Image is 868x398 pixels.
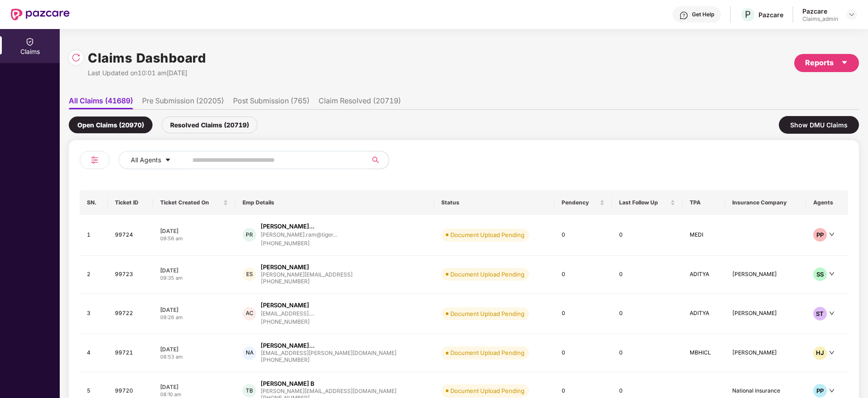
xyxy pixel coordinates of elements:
div: [PHONE_NUMBER] [261,318,314,326]
td: 2 [80,256,108,294]
span: caret-down [165,157,171,164]
div: [PERSON_NAME] B [261,379,315,388]
td: 99723 [108,256,153,294]
td: ADITYA [682,294,725,335]
div: Document Upload Pending [450,386,525,395]
li: Claim Resolved (20719) [319,96,401,109]
div: Document Upload Pending [450,309,525,318]
span: caret-down [841,59,848,66]
div: ST [813,307,827,320]
img: svg+xml;base64,PHN2ZyBpZD0iSGVscC0zMngzMiIgeG1sbnM9Imh0dHA6Ly93d3cudzMub3JnLzIwMDAvc3ZnIiB3aWR0aD... [679,11,688,20]
th: Ticket Created On [153,190,236,215]
td: 0 [554,256,611,294]
span: search [367,156,384,164]
div: Show DMU Claims [779,116,859,134]
td: 0 [612,334,683,372]
th: SN. [80,190,108,215]
div: Document Upload Pending [450,270,525,279]
div: [PERSON_NAME][EMAIL_ADDRESS] [261,272,353,277]
div: [PERSON_NAME]... [261,341,315,350]
td: 0 [554,334,611,372]
img: svg+xml;base64,PHN2ZyBpZD0iQ2xhaW0iIHhtbG5zPSJodHRwOi8vd3d3LnczLm9yZy8yMDAwL3N2ZyIgd2lkdGg9IjIwIi... [25,37,34,46]
th: Last Follow Up [612,190,683,215]
div: [PERSON_NAME] [261,301,309,310]
div: SS [813,267,827,281]
div: Pazcare [758,10,783,19]
td: 99721 [108,334,153,372]
td: ADITYA [682,256,725,294]
td: MEDI [682,215,725,256]
span: down [829,388,835,393]
div: Open Claims (20970) [69,116,153,133]
span: Pendency [562,199,597,206]
div: Resolved Claims (20719) [162,116,258,133]
div: [EMAIL_ADDRESS][PERSON_NAME][DOMAIN_NAME] [261,350,396,356]
td: 3 [80,294,108,335]
th: TPA [682,190,725,215]
li: Post Submission (765) [233,96,310,109]
span: Last Follow Up [619,199,669,206]
span: down [829,232,835,237]
div: Pazcare [802,7,838,15]
div: [PERSON_NAME][EMAIL_ADDRESS][DOMAIN_NAME] [261,388,396,394]
div: AC [243,307,256,320]
div: 09:35 am [160,274,229,282]
div: [DATE] [160,227,229,235]
div: NA [243,346,256,360]
button: All Agentscaret-down [119,151,191,169]
span: All Agents [131,155,161,165]
td: 0 [554,294,611,335]
div: ES [243,267,256,281]
th: Insurance Company [725,190,806,215]
div: 08:53 am [160,353,229,361]
th: Agents [806,190,848,215]
td: MBHICL [682,334,725,372]
div: [PERSON_NAME].ram@tiger... [261,232,337,238]
td: [PERSON_NAME] [725,256,806,294]
td: 4 [80,334,108,372]
div: 09:56 am [160,235,229,243]
div: [PHONE_NUMBER] [261,356,396,364]
img: New Pazcare Logo [11,9,70,20]
span: Ticket Created On [160,199,222,206]
div: PP [813,384,827,398]
div: HJ [813,346,827,360]
div: Last Updated on 10:01 am[DATE] [88,68,206,78]
td: [PERSON_NAME] [725,334,806,372]
div: [PERSON_NAME]... [261,222,315,231]
div: [DATE] [160,306,229,314]
td: 0 [612,294,683,335]
div: Claims_admin [802,15,838,23]
li: Pre Submission (20205) [142,96,224,109]
div: [PHONE_NUMBER] [261,277,353,286]
div: 09:26 am [160,314,229,321]
td: 0 [612,256,683,294]
th: Ticket ID [108,190,153,215]
button: search [367,151,389,169]
img: svg+xml;base64,PHN2ZyBpZD0iRHJvcGRvd24tMzJ4MzIiIHhtbG5zPSJodHRwOi8vd3d3LnczLm9yZy8yMDAwL3N2ZyIgd2... [848,11,855,18]
div: Document Upload Pending [450,230,525,239]
div: [DATE] [160,267,229,274]
span: P [745,9,751,20]
td: 0 [612,215,683,256]
span: down [829,311,835,316]
div: PP [813,228,827,242]
div: Document Upload Pending [450,348,525,357]
span: down [829,350,835,355]
img: svg+xml;base64,PHN2ZyBpZD0iUmVsb2FkLTMyeDMyIiB4bWxucz0iaHR0cDovL3d3dy53My5vcmcvMjAwMC9zdmciIHdpZH... [72,53,81,62]
th: Status [434,190,554,215]
div: [PHONE_NUMBER] [261,239,337,248]
div: [EMAIL_ADDRESS].... [261,311,314,316]
div: [PERSON_NAME] [261,263,309,272]
li: All Claims (41689) [69,96,133,109]
div: Get Help [692,11,714,18]
td: [PERSON_NAME] [725,294,806,335]
td: 1 [80,215,108,256]
div: PR [243,228,256,242]
td: 99722 [108,294,153,335]
div: [DATE] [160,345,229,353]
td: 0 [554,215,611,256]
img: svg+xml;base64,PHN2ZyB4bWxucz0iaHR0cDovL3d3dy53My5vcmcvMjAwMC9zdmciIHdpZHRoPSIyNCIgaGVpZ2h0PSIyNC... [89,155,100,165]
td: 99724 [108,215,153,256]
div: [DATE] [160,383,229,391]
